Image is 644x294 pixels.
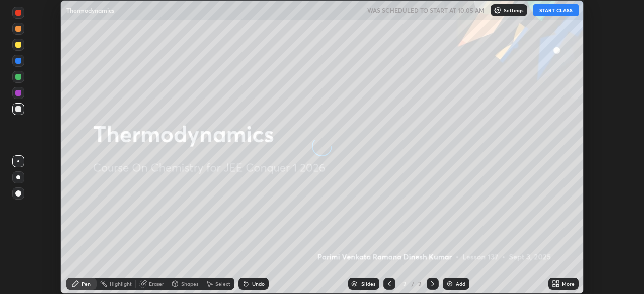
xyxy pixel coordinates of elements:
button: START CLASS [533,4,579,16]
div: Shapes [181,281,198,286]
div: Pen [82,281,91,286]
img: class-settings-icons [494,6,502,14]
div: / [412,281,415,287]
h5: WAS SCHEDULED TO START AT 10:05 AM [367,6,485,15]
p: Thermodynamics [66,6,114,14]
div: 2 [399,281,410,287]
img: add-slide-button [446,280,454,288]
div: Eraser [149,281,164,286]
p: Settings [504,8,523,13]
div: Slides [361,281,375,286]
div: 2 [417,279,423,288]
div: Highlight [110,281,132,286]
div: More [562,281,575,286]
div: Add [456,281,465,286]
div: Select [215,281,230,286]
div: Undo [252,281,265,286]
